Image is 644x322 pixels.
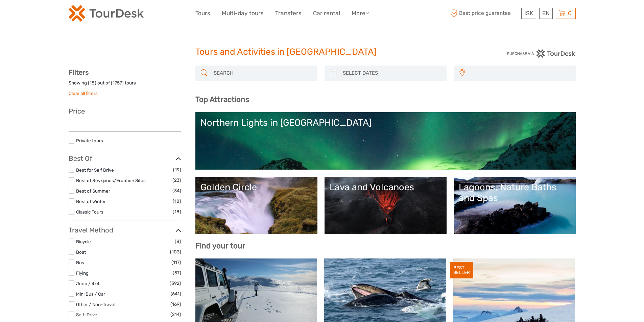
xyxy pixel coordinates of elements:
[222,8,264,18] a: Multi-day tours
[172,176,181,184] span: (23)
[173,166,181,174] span: (19)
[76,188,110,194] a: Best of Summer
[172,187,181,195] span: (34)
[76,281,99,286] a: Jeep / 4x4
[76,209,103,215] a: Classic Tours
[195,241,245,250] b: Find your tour
[76,302,115,307] a: Other / Non-Travel
[76,270,89,276] a: Flying
[195,8,210,18] a: Tours
[449,8,520,19] span: Best price guarantee
[330,182,442,193] div: Lava and Volcanoes
[275,8,302,18] a: Transfers
[200,117,571,165] a: Northern Lights in [GEOGRAPHIC_DATA]
[330,182,442,229] a: Lava and Volcanoes
[76,312,97,317] a: Self-Drive
[170,311,181,318] span: (214)
[459,182,571,229] a: Lagoons, Nature Baths and Spas
[340,67,443,79] input: SELECT DATES
[173,208,181,216] span: (18)
[352,8,369,18] a: More
[113,80,122,86] label: 1757
[90,80,95,86] label: 18
[200,182,312,193] div: Golden Circle
[173,197,181,205] span: (18)
[173,269,181,277] span: (57)
[507,49,575,58] img: PurchaseViaTourDesk.png
[69,68,89,76] strong: Filters
[76,291,105,297] a: Mini Bus / Car
[567,10,573,17] span: 0
[450,262,473,279] div: BEST SELLER
[69,226,181,234] h3: Travel Method
[170,300,181,308] span: (169)
[76,138,103,143] a: Private tours
[195,47,449,57] h1: Tours and Activities in [GEOGRAPHIC_DATA]
[69,80,181,90] div: Showing ( ) out of ( ) tours
[76,260,84,265] a: Bus
[313,8,340,18] a: Car rental
[69,91,98,96] a: Clear all filters
[170,279,181,287] span: (392)
[200,182,312,229] a: Golden Circle
[524,10,533,17] span: ISK
[211,67,314,79] input: SEARCH
[76,199,106,204] a: Best of Winter
[170,248,181,256] span: (103)
[171,290,181,298] span: (641)
[76,239,91,244] a: Bicycle
[195,95,249,104] b: Top Attractions
[539,8,553,19] div: EN
[69,154,181,163] h3: Best Of
[175,238,181,245] span: (8)
[76,167,114,173] a: Best for Self Drive
[69,107,181,115] h3: Price
[69,5,144,22] img: 120-15d4194f-c635-41b9-a512-a3cb382bfb57_logo_small.png
[200,117,571,128] div: Northern Lights in [GEOGRAPHIC_DATA]
[459,182,571,204] div: Lagoons, Nature Baths and Spas
[76,249,86,255] a: Boat
[76,178,146,183] a: Best of Reykjanes/Eruption Sites
[171,258,181,266] span: (117)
